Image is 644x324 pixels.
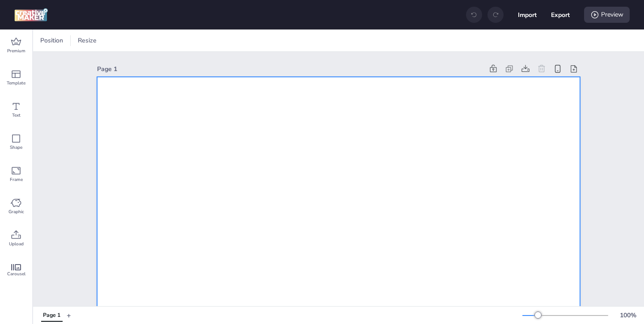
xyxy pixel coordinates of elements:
[9,240,24,248] span: Upload
[97,64,483,74] div: Page 1
[76,36,98,45] span: Resize
[584,7,630,23] div: Preview
[14,8,48,21] img: logo Creative Maker
[7,47,25,55] span: Premium
[67,307,71,323] button: +
[10,144,22,151] span: Shape
[12,112,21,119] span: Text
[7,270,25,278] span: Carousel
[551,5,570,24] button: Export
[8,208,24,215] span: Graphic
[10,176,23,183] span: Frame
[518,5,537,24] button: Import
[37,307,67,323] div: Tabs
[617,311,639,320] div: 100 %
[38,36,65,45] span: Position
[7,80,25,87] span: Template
[43,311,60,320] div: Page 1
